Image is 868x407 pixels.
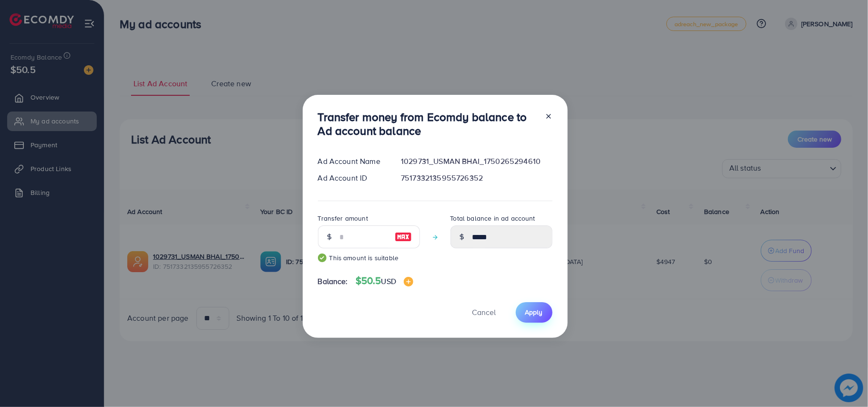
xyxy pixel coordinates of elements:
div: Ad Account Name [310,156,394,167]
label: Total balance in ad account [450,214,535,223]
span: Balance: [318,276,348,287]
div: 1029731_USMAN BHAI_1750265294610 [393,156,560,167]
img: guide [318,254,327,262]
h3: Transfer money from Ecomdy balance to Ad account balance [318,110,537,138]
small: This amount is suitable [318,253,420,263]
label: Transfer amount [318,214,368,223]
h4: $50.5 [356,275,413,287]
span: USD [381,276,396,286]
span: Apply [525,307,543,317]
div: 7517332135955726352 [393,173,560,183]
div: Ad Account ID [310,173,394,183]
img: image [404,277,413,286]
button: Cancel [460,302,508,323]
img: image [395,231,412,243]
span: Cancel [472,307,496,317]
button: Apply [516,302,552,323]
